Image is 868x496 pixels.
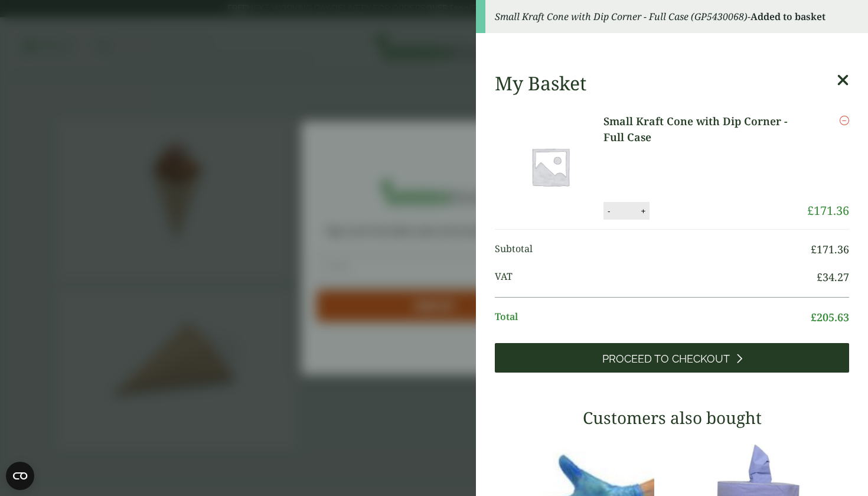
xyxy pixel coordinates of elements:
[495,309,811,325] span: Total
[495,10,748,23] em: Small Kraft Cone with Dip Corner - Full Case (GP5430068)
[811,242,849,256] bdi: 171.36
[604,206,614,216] button: -
[495,408,849,428] h3: Customers also bought
[840,113,849,128] a: Remove this item
[6,462,34,490] button: Open CMP widget
[817,270,823,284] span: £
[495,72,586,94] h2: My Basket
[495,343,849,373] a: Proceed to Checkout
[817,270,849,284] bdi: 34.27
[495,242,811,257] span: Subtotal
[602,353,730,366] span: Proceed to Checkout
[495,269,817,285] span: VAT
[811,310,817,324] span: £
[603,113,807,145] a: Small Kraft Cone with Dip Corner - Full Case
[637,206,649,216] button: +
[807,203,814,218] span: £
[497,113,603,220] img: Placeholder
[750,10,825,23] strong: Added to basket
[811,242,817,256] span: £
[807,203,849,218] bdi: 171.36
[811,310,849,324] bdi: 205.63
